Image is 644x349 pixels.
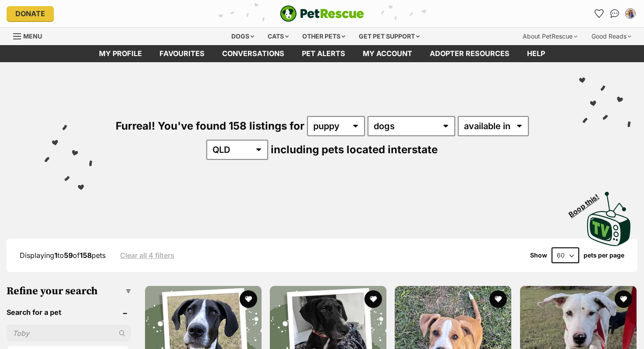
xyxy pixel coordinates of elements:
[421,45,518,62] a: Adopter resources
[584,252,624,259] label: pets per page
[364,290,382,308] button: favourite
[240,290,257,308] button: favourite
[7,6,54,21] a: Donate
[23,32,42,40] span: Menu
[7,308,131,316] header: Search for a pet
[587,192,631,246] img: PetRescue TV logo
[518,45,554,62] a: Help
[80,251,92,260] strong: 158
[90,45,151,62] a: My profile
[585,28,637,45] div: Good Reads
[7,325,131,342] input: Toby
[213,45,293,62] a: conversations
[20,251,106,260] span: Displaying to of pets
[530,252,547,259] span: Show
[151,45,213,62] a: Favourites
[7,285,131,297] h3: Refine your search
[64,251,73,260] strong: 59
[280,5,364,22] a: PetRescue
[490,290,507,308] button: favourite
[608,7,622,21] a: Conversations
[610,9,619,18] img: chat-41dd97257d64d25036548639549fe6c8038ab92f7586957e7f3b1b290dea8141.svg
[353,28,426,45] div: Get pet support
[587,184,631,248] a: Boop this!
[293,45,354,62] a: Pet alerts
[262,28,295,45] div: Cats
[615,290,632,308] button: favourite
[54,251,57,260] strong: 1
[296,28,351,45] div: Other pets
[592,7,606,21] a: Favourites
[567,187,608,219] span: Boop this!
[271,143,438,156] span: including pets located interstate
[592,7,637,21] ul: Account quick links
[13,28,48,43] a: Menu
[623,7,637,21] button: My account
[517,28,584,45] div: About PetRescue
[225,28,260,45] div: Dogs
[626,9,635,18] img: Steph profile pic
[116,120,304,132] span: Furreal! You've found 158 listings for
[354,45,421,62] a: My account
[280,5,364,22] img: logo-e224e6f780fb5917bec1dbf3a21bbac754714ae5b6737aabdf751b685950b380.svg
[120,251,174,259] a: Clear all 4 filters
